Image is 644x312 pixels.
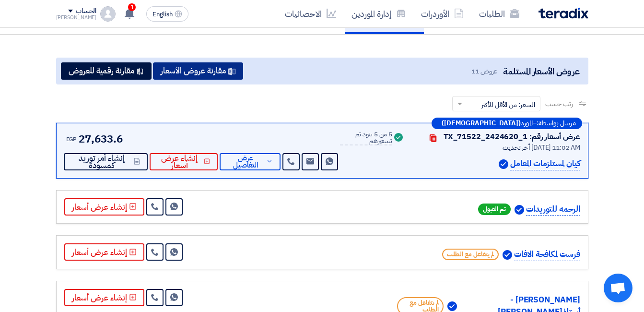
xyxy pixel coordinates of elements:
[531,143,580,153] span: [DATE] 11:02 AM
[604,274,632,302] div: Open chat
[521,120,533,127] span: المورد
[444,131,580,143] div: عرض أسعار رقم: TX_71522_2424620_1
[146,6,188,22] button: English
[153,62,243,80] button: مقارنة عروض الأسعار
[503,65,579,78] span: عروض الأسعار المستلمة
[157,155,202,169] span: إنشاء عرض أسعار
[220,153,281,170] button: عرض التفاصيل
[79,131,122,147] span: 27,633.6
[471,66,497,76] span: عروض 11
[471,2,527,25] a: الطلبات
[442,120,521,127] b: ([DEMOGRAPHIC_DATA])
[100,6,116,22] img: profile_test.png
[515,205,524,215] img: Verified Account
[66,135,77,144] span: EGP
[277,2,344,25] a: الاحصائيات
[442,249,499,260] span: لم يتفاعل مع الطلب
[64,153,147,170] button: إنشاء أمر توريد كمسودة
[344,2,413,25] a: إدارة الموردين
[64,198,144,216] button: إنشاء عرض أسعار
[56,15,97,20] div: [PERSON_NAME]
[71,155,131,169] span: إنشاء أمر توريد كمسودة
[447,301,457,311] img: Verified Account
[61,62,152,80] button: مقارنة رقمية للعروض
[152,11,173,18] span: English
[545,99,573,109] span: رتب حسب
[64,243,144,261] button: إنشاء عرض أسعار
[499,159,508,169] img: Verified Account
[340,131,393,145] div: 5 من 5 بنود تم تسعيرهم
[227,155,264,169] span: عرض التفاصيل
[539,8,588,19] img: Teradix logo
[510,157,580,170] p: كيان لمستلزمات المعامل
[413,2,471,25] a: الأوردرات
[503,250,512,260] img: Verified Account
[503,143,530,153] span: أخر تحديث
[64,289,144,306] button: إنشاء عرض أسعار
[526,203,580,216] p: الرحمه للتوريدات
[128,3,136,11] span: 1
[478,204,511,215] span: تم القبول
[76,7,96,15] div: الحساب
[481,100,535,110] span: السعر: من الأقل للأكثر
[432,118,582,129] div: –
[537,120,576,127] span: مرسل بواسطة:
[514,248,580,261] p: فرست لمكافحة الافات
[150,153,218,170] button: إنشاء عرض أسعار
